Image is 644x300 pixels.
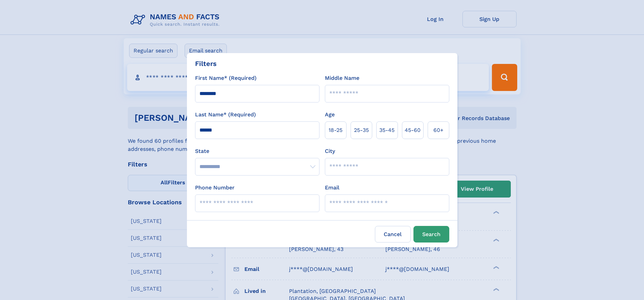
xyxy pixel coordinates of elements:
[379,126,395,134] span: 35‑45
[325,74,359,82] label: Middle Name
[195,59,217,69] div: Filters
[325,111,335,119] label: Age
[325,147,335,155] label: City
[405,126,421,134] span: 45‑60
[354,126,369,134] span: 25‑35
[375,226,411,243] label: Cancel
[195,147,319,155] label: State
[413,226,449,243] button: Search
[195,111,256,119] label: Last Name* (Required)
[329,126,342,134] span: 18‑25
[325,184,339,192] label: Email
[195,74,257,82] label: First Name* (Required)
[433,126,444,134] span: 60+
[195,184,235,192] label: Phone Number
